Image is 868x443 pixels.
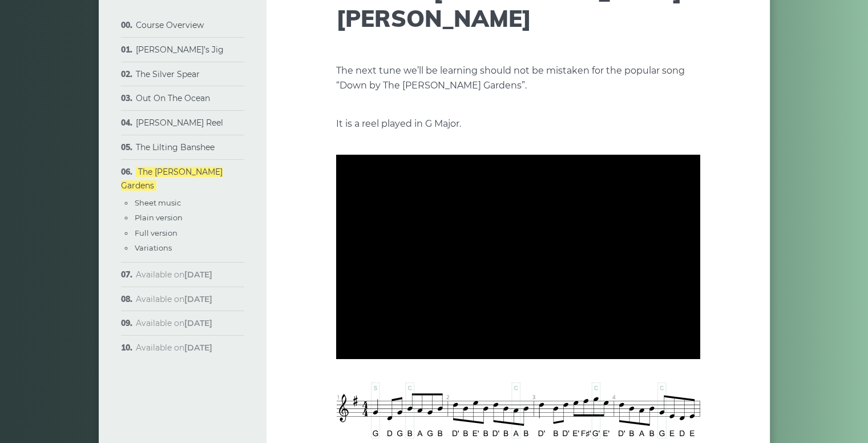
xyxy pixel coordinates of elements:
a: [PERSON_NAME] Reel [136,118,223,128]
a: The Silver Spear [136,69,200,79]
p: It is a reel played in G Major. [336,116,700,131]
a: Sheet music [135,198,181,207]
a: Out On The Ocean [136,93,210,103]
a: Course Overview [136,20,204,30]
a: The [PERSON_NAME] Gardens [121,167,223,191]
a: Full version [135,228,177,237]
a: The Lilting Banshee [136,142,215,152]
p: The next tune we’ll be learning should not be mistaken for the popular song “Down by The [PERSON_... [336,63,700,93]
strong: [DATE] [184,269,212,280]
a: Variations [135,243,172,252]
span: Available on [136,294,212,304]
strong: [DATE] [184,343,212,353]
a: Plain version [135,213,183,222]
strong: [DATE] [184,318,212,328]
span: Available on [136,318,212,328]
a: [PERSON_NAME]’s Jig [136,45,224,55]
strong: [DATE] [184,294,212,304]
span: Available on [136,269,212,280]
span: Available on [136,343,212,353]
